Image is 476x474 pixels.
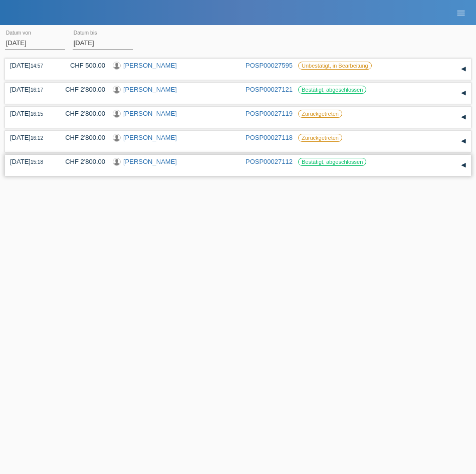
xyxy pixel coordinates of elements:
div: [DATE] [10,110,50,117]
div: [DATE] [10,62,50,69]
div: [DATE] [10,158,50,165]
a: [PERSON_NAME] [123,62,177,69]
span: 16:17 [31,87,43,93]
a: menu [451,10,471,16]
div: CHF 500.00 [58,62,105,69]
div: CHF 2'800.00 [58,158,105,165]
a: [PERSON_NAME] [123,158,177,165]
span: 15:18 [31,159,43,165]
div: [DATE] [10,86,50,93]
label: Bestätigt, abgeschlossen [298,158,366,166]
div: auf-/zuklappen [456,158,471,173]
label: Unbestätigt, in Bearbeitung [298,62,372,70]
div: auf-/zuklappen [456,86,471,101]
div: [DATE] [10,134,50,141]
span: 14:57 [31,63,43,69]
div: CHF 2'800.00 [58,86,105,93]
a: POSP00027118 [246,134,293,141]
a: POSP00027112 [246,158,293,165]
a: POSP00027119 [246,110,293,117]
label: Zurückgetreten [298,110,342,118]
label: Bestätigt, abgeschlossen [298,86,366,94]
a: [PERSON_NAME] [123,110,177,117]
a: [PERSON_NAME] [123,134,177,141]
div: CHF 2'800.00 [58,110,105,117]
span: 16:12 [31,135,43,141]
div: auf-/zuklappen [456,134,471,149]
div: auf-/zuklappen [456,62,471,77]
a: [PERSON_NAME] [123,86,177,93]
label: Zurückgetreten [298,134,342,142]
a: POSP00027595 [246,62,293,69]
div: CHF 2'800.00 [58,134,105,141]
a: POSP00027121 [246,86,293,93]
div: auf-/zuklappen [456,110,471,125]
span: 16:15 [31,111,43,117]
i: menu [456,8,466,18]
